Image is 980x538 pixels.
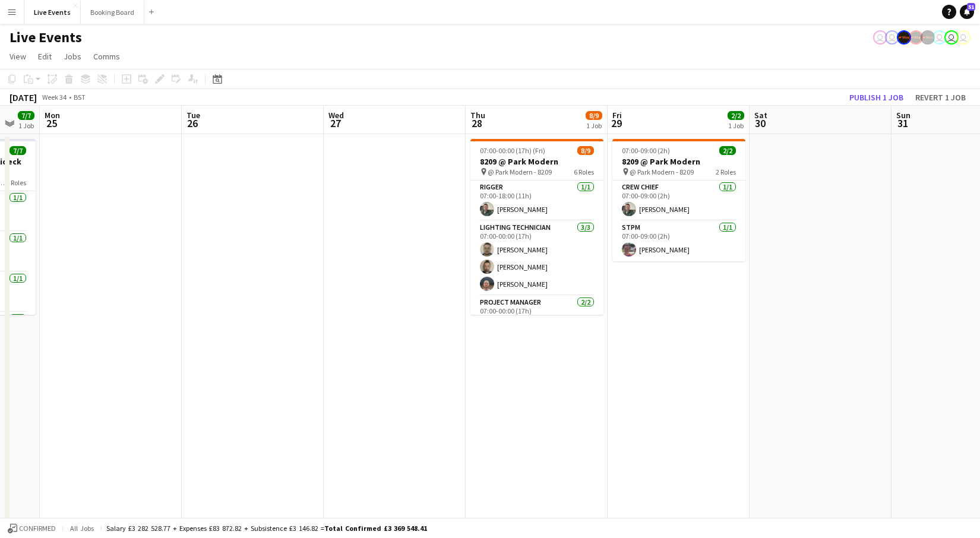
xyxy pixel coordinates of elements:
app-user-avatar: Technical Department [956,30,970,45]
span: 7/7 [10,146,26,155]
span: 25 [43,116,60,130]
a: 51 [960,5,974,19]
span: 8/9 [577,146,594,155]
span: @ Park Modern - 8209 [488,167,552,176]
span: @ Park Modern - 8209 [630,167,694,176]
app-card-role: Crew Chief1/107:00-09:00 (2h)[PERSON_NAME] [612,181,745,221]
app-user-avatar: Production Managers [909,30,923,45]
app-user-avatar: Ollie Rolfe [932,30,947,45]
span: 27 [327,116,344,130]
span: 7/7 [18,111,34,120]
app-user-avatar: Eden Hopkins [873,30,887,45]
span: 07:00-00:00 (17h) (Fri) [480,146,545,155]
div: 1 Job [586,121,602,130]
span: Confirmed [19,524,56,533]
app-user-avatar: Production Managers [897,30,911,45]
span: 6 Roles [574,167,594,176]
span: 29 [611,116,622,130]
span: 31 [894,116,911,130]
span: Mon [45,110,60,121]
span: All jobs [68,524,96,533]
span: Edit [38,51,52,62]
span: Sat [754,110,767,121]
div: [DATE] [10,91,37,103]
span: 30 [753,116,767,130]
button: Publish 1 job [845,90,908,105]
app-card-role: Lighting Technician3/307:00-00:00 (17h)[PERSON_NAME][PERSON_NAME][PERSON_NAME] [470,221,603,296]
span: 8/9 [586,111,602,120]
app-job-card: 07:00-00:00 (17h) (Fri)8/98209 @ Park Modern @ Park Modern - 82096 RolesRigger1/107:00-18:00 (11h... [470,139,603,315]
div: 1 Job [18,121,34,130]
span: Fri [612,110,622,121]
span: 51 [967,3,975,11]
app-user-avatar: Akash Karegoudar [885,30,899,45]
a: Edit [33,49,56,64]
app-card-role: Project Manager2/207:00-00:00 (17h) [470,296,603,353]
button: Revert 1 job [911,90,970,105]
span: View [10,51,26,62]
span: Wed [328,110,344,121]
app-job-card: 07:00-09:00 (2h)2/28209 @ Park Modern @ Park Modern - 82092 RolesCrew Chief1/107:00-09:00 (2h)[PE... [612,139,745,261]
span: Comms [93,51,120,62]
app-user-avatar: Technical Department [944,30,959,45]
div: 1 Job [728,121,744,130]
span: 2/2 [719,146,736,155]
button: Live Events [24,1,81,24]
span: Total Confirmed £3 369 548.41 [324,524,427,533]
h3: 8209 @ Park Modern [612,156,745,167]
div: BST [74,93,86,102]
app-user-avatar: Production Managers [921,30,935,45]
h3: 8209 @ Park Modern [470,156,603,167]
button: Confirmed [6,522,58,535]
span: 2/2 [728,111,744,120]
span: 07:00-09:00 (2h) [622,146,670,155]
span: Tue [186,110,200,121]
app-card-role: STPM1/107:00-09:00 (2h)[PERSON_NAME] [612,221,745,261]
div: Salary £3 282 528.77 + Expenses £83 872.82 + Subsistence £3 146.82 = [106,524,427,533]
h1: Live Events [10,29,82,46]
span: 28 [469,116,485,130]
a: View [5,49,31,64]
app-card-role: Rigger1/107:00-18:00 (11h)[PERSON_NAME] [470,181,603,221]
span: 4 Roles [6,178,26,187]
span: 26 [185,116,200,130]
span: Thu [470,110,485,121]
button: Booking Board [81,1,144,24]
span: Week 34 [39,93,69,102]
span: Jobs [64,51,81,62]
a: Comms [88,49,125,64]
span: 2 Roles [716,167,736,176]
a: Jobs [59,49,86,64]
span: Sun [896,110,911,121]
